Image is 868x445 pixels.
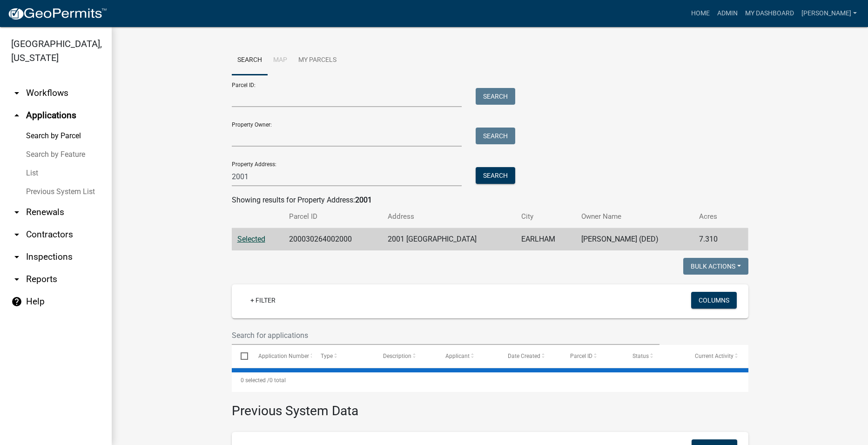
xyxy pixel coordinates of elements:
[741,5,798,22] a: My Dashboard
[355,196,372,204] strong: 2001
[570,353,592,359] span: Parcel ID
[632,353,649,359] span: Status
[241,377,269,384] span: 0 selected /
[476,167,515,184] button: Search
[687,5,713,22] a: Home
[232,326,660,345] input: Search for applications
[11,274,22,285] i: arrow_drop_down
[283,228,382,251] td: 200030264002000
[293,46,342,75] a: My Parcels
[686,345,748,367] datatable-header-cell: Current Activity
[11,207,22,218] i: arrow_drop_down
[561,345,624,367] datatable-header-cell: Parcel ID
[11,251,22,263] i: arrow_drop_down
[11,229,22,240] i: arrow_drop_down
[232,195,748,206] div: Showing results for Property Address:
[693,206,733,228] th: Acres
[798,5,861,22] a: [PERSON_NAME]
[476,88,515,105] button: Search
[508,353,540,359] span: Date Created
[691,292,737,309] button: Columns
[516,228,576,251] td: EARLHAM
[576,206,693,228] th: Owner Name
[382,228,515,251] td: 2001 [GEOGRAPHIC_DATA]
[383,353,411,359] span: Description
[693,228,733,251] td: 7.310
[499,345,561,367] datatable-header-cell: Date Created
[249,345,312,367] datatable-header-cell: Application Number
[11,296,22,307] i: help
[476,128,515,144] button: Search
[321,353,333,359] span: Type
[232,46,268,75] a: Search
[11,110,22,121] i: arrow_drop_up
[283,206,382,228] th: Parcel ID
[382,206,515,228] th: Address
[232,369,748,392] div: 0 total
[695,353,733,359] span: Current Activity
[713,5,741,22] a: Admin
[374,345,437,367] datatable-header-cell: Description
[516,206,576,228] th: City
[11,88,22,99] i: arrow_drop_down
[258,353,309,359] span: Application Number
[445,353,470,359] span: Applicant
[437,345,499,367] datatable-header-cell: Applicant
[683,258,748,275] button: Bulk Actions
[624,345,686,367] datatable-header-cell: Status
[232,345,249,367] datatable-header-cell: Select
[312,345,374,367] datatable-header-cell: Type
[576,228,693,251] td: [PERSON_NAME] (DED)
[237,235,265,243] a: Selected
[243,292,283,309] a: + Filter
[232,392,748,421] h3: Previous System Data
